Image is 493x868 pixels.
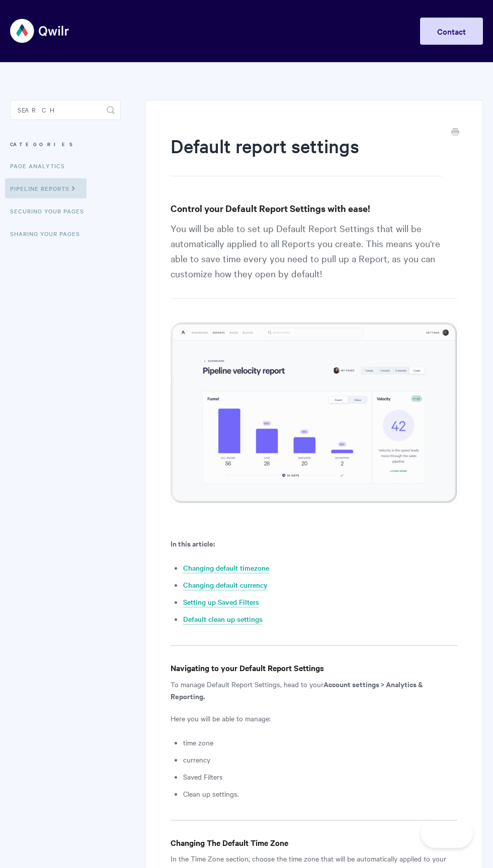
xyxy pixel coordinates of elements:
li: Clean up settings. [183,788,457,800]
a: Print this Article [451,127,459,138]
a: Sharing Your Pages [10,224,88,244]
img: Qwilr Help Center [10,12,70,50]
img: file-4fl5SXGeNd.png [171,322,457,503]
p: Here you will be able to manage: [171,712,457,724]
a: Changing default currency [183,580,268,591]
li: currency [183,753,457,766]
a: Page Analytics [10,156,72,176]
li: Saved Filters [183,771,457,783]
a: Changing default timezone [183,563,269,574]
a: Contact [420,18,483,45]
p: To manage Default Report Settings, head to your [171,678,457,702]
a: Pipeline reports [5,178,87,198]
p: You will be able to set up Default Report Settings that will be automatically applied to all Repo... [171,221,457,299]
a: Setting up Saved Filters [183,597,259,608]
a: Securing Your Pages [10,201,92,221]
h3: Categories [10,135,121,153]
h4: Changing The Default Time Zone [171,836,457,849]
h1: Default report settings [171,133,442,176]
b: In this article: [171,538,215,549]
h3: Control your Default Report Settings with ease! [171,201,457,215]
li: time zone [183,736,457,748]
h4: Navigating to your Default Report Settings [171,662,457,674]
iframe: Toggle Customer Support [421,818,473,848]
strong: Account settings > Analytics & Reporting. [171,679,423,701]
input: Search [10,100,121,120]
a: Default clean up settings [183,614,263,625]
